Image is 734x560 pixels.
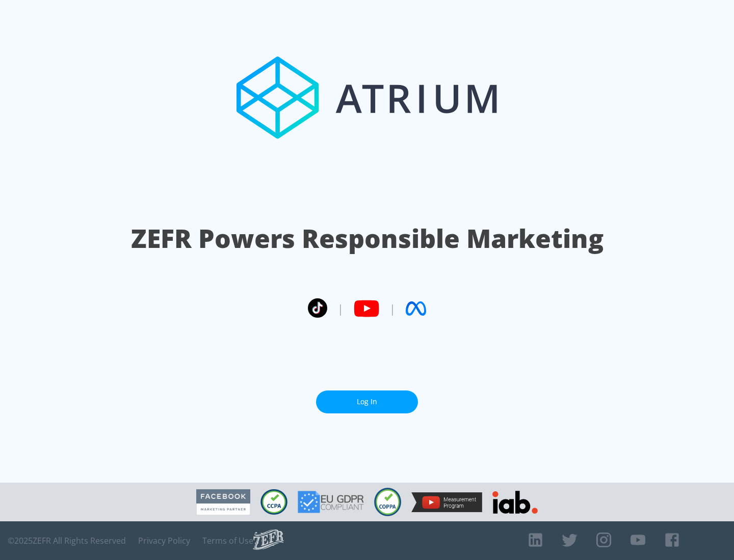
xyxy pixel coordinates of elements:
img: COPPA Compliant [374,488,401,516]
span: | [337,301,344,316]
span: © 2025 ZEFR All Rights Reserved [8,536,126,546]
img: Facebook Marketing Partner [196,489,250,515]
img: CCPA Compliant [260,489,287,515]
img: GDPR Compliant [298,491,364,513]
a: Terms of Use [202,536,253,546]
h1: ZEFR Powers Responsible Marketing [131,221,604,256]
img: IAB [492,491,538,514]
img: YouTube Measurement Program [411,492,482,512]
a: Privacy Policy [138,536,190,546]
span: | [389,301,396,316]
a: Log In [316,390,418,413]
